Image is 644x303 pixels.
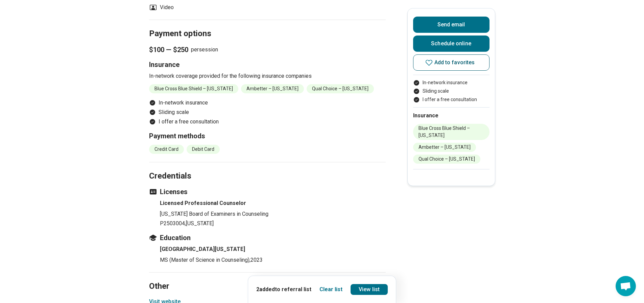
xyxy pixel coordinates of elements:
li: In-network insurance [149,99,386,107]
li: I offer a free consultation [149,118,386,126]
p: per session [149,45,386,54]
li: Ambetter – [US_STATE] [413,143,476,152]
button: Add to favorites [413,54,490,71]
li: Debit Card [187,145,220,154]
li: Blue Cross Blue Shield – [US_STATE] [413,124,490,140]
li: Sliding scale [149,108,386,116]
span: , [US_STATE] [185,220,214,227]
p: 2 added [256,285,311,294]
li: Credit Card [149,145,184,154]
button: Clear list [319,285,342,294]
li: Sliding scale [413,88,490,95]
ul: Payment options [149,99,386,126]
h3: Insurance [149,60,386,69]
span: to referral list [275,286,311,293]
p: In-network coverage provided for the following insurance companies [149,72,386,80]
li: Qual Choice – [US_STATE] [307,84,374,93]
li: Video [149,3,174,11]
h2: Insurance [413,112,490,120]
a: View list [351,284,388,295]
li: In-network insurance [413,79,490,86]
p: [US_STATE] Board of Examiners in Counseling [160,210,386,218]
h4: [GEOGRAPHIC_DATA][US_STATE] [160,245,386,253]
h3: Licenses [149,187,386,196]
h3: Education [149,233,386,242]
span: $100 — $250 [149,45,188,54]
h4: Licensed Professional Counselor [160,199,386,207]
span: Add to favorites [434,60,475,65]
h2: Other [149,264,386,292]
button: Send email [413,17,490,33]
a: Schedule online [413,36,490,52]
ul: Payment options [413,79,490,103]
li: Qual Choice – [US_STATE] [413,155,480,164]
div: Open chat [616,276,636,296]
h2: Payment options [149,12,386,40]
li: I offer a free consultation [413,96,490,103]
h2: Credentials [149,154,386,182]
li: Blue Cross Blue Shield – [US_STATE] [149,84,238,93]
p: P2503004 [160,219,386,228]
li: Ambetter – [US_STATE] [241,84,304,93]
p: MS (Master of Science in Counseling) , 2023 [160,256,386,264]
h3: Payment methods [149,131,386,141]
